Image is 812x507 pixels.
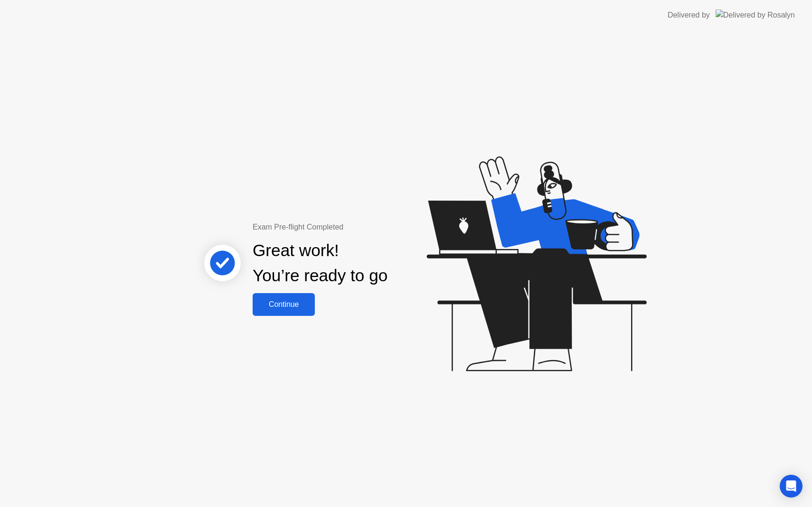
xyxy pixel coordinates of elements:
[253,238,387,288] div: Great work! You’re ready to go
[253,293,315,316] button: Continue
[716,9,795,20] img: Delivered by Rosalyn
[255,300,312,309] div: Continue
[780,475,803,498] div: Open Intercom Messenger
[668,9,710,21] div: Delivered by
[253,221,449,233] div: Exam Pre-flight Completed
